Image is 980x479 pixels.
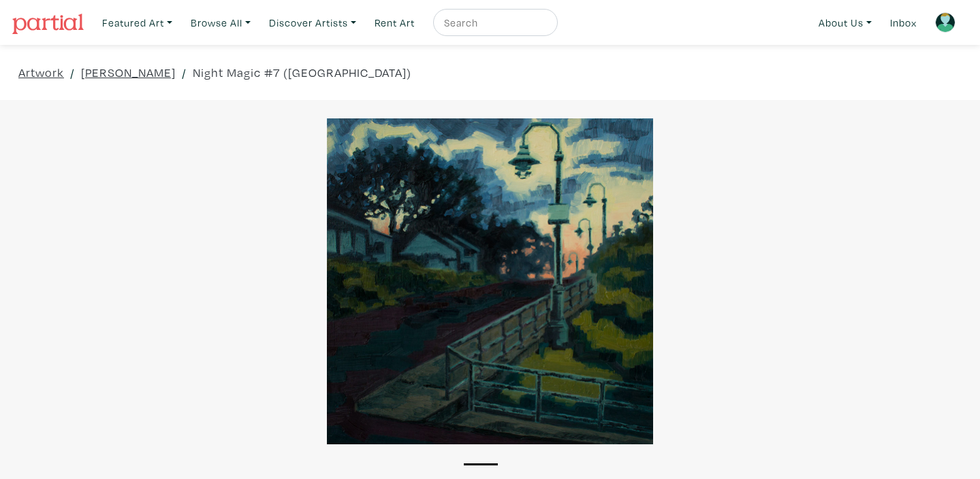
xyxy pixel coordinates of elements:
a: Discover Artists [263,9,362,37]
a: About Us [812,9,878,37]
a: Browse All [185,9,257,37]
button: 1 of 1 [464,463,498,465]
input: Search [443,14,545,31]
a: Night Magic #7 ([GEOGRAPHIC_DATA]) [193,63,411,82]
a: Artwork [18,63,64,82]
a: Inbox [884,9,923,37]
a: Featured Art [96,9,178,37]
span: / [70,63,75,82]
span: / [182,63,187,82]
img: avatar.png [935,12,955,33]
a: Rent Art [368,9,421,37]
a: [PERSON_NAME] [81,63,176,82]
